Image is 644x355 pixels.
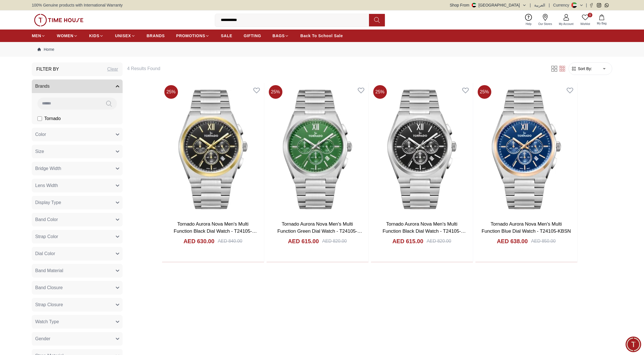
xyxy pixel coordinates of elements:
[577,13,593,27] a: 0Wishlist
[115,33,131,39] span: UNISEX
[32,2,123,8] span: 100% Genuine products with International Warranty
[530,2,531,8] span: |
[549,2,550,8] span: |
[176,31,210,41] a: PROMOTIONS
[32,213,123,226] button: Band Color
[32,264,123,278] button: Band Material
[553,2,572,8] div: Currency
[626,337,641,352] div: Chat Widget
[557,22,576,26] span: My Account
[35,148,44,155] span: Size
[35,267,63,274] span: Band Material
[37,47,54,52] a: Home
[221,33,232,39] span: SALE
[32,31,45,41] a: MEN
[44,115,61,122] span: Tornado
[32,230,123,243] button: Strap Color
[288,237,319,245] h4: AED 615.00
[32,162,123,175] button: Bridge Width
[595,21,609,26] span: My Bag
[32,33,41,39] span: MEN
[32,128,123,141] button: Color
[475,83,577,216] img: Tornado Aurora Nova Men's Multi Function Blue Dial Watch - T24105-KBSN
[472,3,476,7] img: United Arab Emirates
[35,83,50,90] span: Brands
[164,85,178,99] span: 25 %
[322,238,347,245] div: AED 820.00
[32,179,123,192] button: Lens Width
[578,22,592,26] span: Wishlist
[107,66,118,73] div: Clear
[577,66,592,72] span: Sort By:
[371,83,473,216] img: Tornado Aurora Nova Men's Multi Function Black Dial Watch - T24105-SBSB
[373,85,387,99] span: 25 %
[32,281,123,295] button: Band Closure
[35,335,50,342] span: Gender
[272,33,285,39] span: BAGS
[277,221,362,241] a: Tornado Aurora Nova Men's Multi Function Green Dial Watch - T24105-SBSH
[176,33,205,39] span: PROMOTIONS
[497,237,528,245] h4: AED 638.00
[32,145,123,158] button: Size
[35,250,55,257] span: Dial Color
[57,31,78,41] a: WOMEN
[32,332,123,346] button: Gender
[588,13,592,17] span: 0
[244,31,261,41] a: GIFTING
[89,31,104,41] a: KIDS
[597,3,601,7] a: Instagram
[392,237,423,245] h4: AED 615.00
[531,238,555,245] div: AED 850.00
[32,247,123,261] button: Dial Color
[35,182,58,189] span: Lens Width
[535,13,555,27] a: Our Stores
[32,79,123,93] button: Brands
[127,65,544,72] h6: 4 Results Found
[174,221,257,241] a: Tornado Aurora Nova Men's Multi Function Black Dial Watch - T24105-TBSB
[478,85,491,99] span: 25 %
[32,315,123,329] button: Watch Type
[522,13,535,27] a: Help
[300,33,343,39] span: Back To School Sale
[89,33,99,39] span: KIDS
[267,83,368,216] img: Tornado Aurora Nova Men's Multi Function Green Dial Watch - T24105-SBSH
[269,85,282,99] span: 25 %
[37,116,42,121] input: Tornado
[218,238,242,245] div: AED 840.00
[35,284,63,291] span: Band Closure
[32,298,123,312] button: Strap Closure
[115,31,135,41] a: UNISEX
[450,2,526,8] button: Shop From[GEOGRAPHIC_DATA]
[586,2,587,8] span: |
[383,221,466,241] a: Tornado Aurora Nova Men's Multi Function Black Dial Watch - T24105-SBSB
[32,196,123,209] button: Display Type
[589,3,593,7] a: Facebook
[35,199,61,206] span: Display Type
[35,318,59,325] span: Watch Type
[36,66,59,73] h3: Filter By
[35,216,58,223] span: Band Color
[32,42,612,57] nav: Breadcrumb
[523,22,534,26] span: Help
[536,22,554,26] span: Our Stores
[272,31,289,41] a: BAGS
[162,83,264,216] img: Tornado Aurora Nova Men's Multi Function Black Dial Watch - T24105-TBSB
[147,33,165,39] span: BRANDS
[34,14,83,26] img: ...
[57,33,74,39] span: WOMEN
[244,33,261,39] span: GIFTING
[221,31,232,41] a: SALE
[571,66,592,72] button: Sort By:
[534,2,545,8] button: العربية
[593,13,610,27] button: My Bag
[427,238,451,245] div: AED 820.00
[35,233,58,240] span: Strap Color
[300,31,343,41] a: Back To School Sale
[183,237,214,245] h4: AED 630.00
[35,165,61,172] span: Bridge Width
[35,301,63,308] span: Strap Closure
